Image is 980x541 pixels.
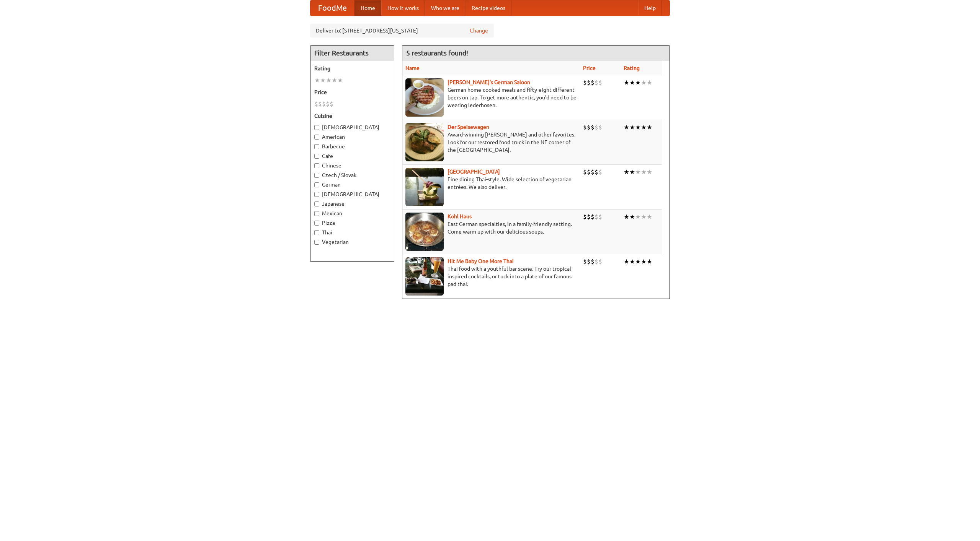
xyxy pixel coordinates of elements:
li: $ [330,100,333,108]
li: ★ [624,123,629,132]
li: $ [587,257,591,266]
input: [DEMOGRAPHIC_DATA] [314,125,319,130]
ng-pluralize: 5 restaurants found! [406,49,468,57]
label: Mexican [314,210,390,217]
img: babythai.jpg [405,257,444,296]
li: ★ [635,123,641,132]
input: Japanese [314,201,319,206]
label: Vegetarian [314,238,390,246]
p: Thai food with a youthful bar scene. Try our tropical inspired cocktails, or tuck into a plate of... [405,265,577,288]
li: $ [598,78,602,87]
li: ★ [320,76,326,84]
li: $ [318,100,322,108]
li: $ [598,257,602,266]
li: $ [595,257,598,266]
a: FoodMe [310,0,354,16]
label: Thai [314,229,390,236]
li: ★ [629,213,635,221]
img: speisewagen.jpg [405,123,444,161]
li: $ [587,78,591,87]
input: German [314,182,319,187]
input: [DEMOGRAPHIC_DATA] [314,192,319,197]
a: Home [354,0,381,16]
li: ★ [641,213,647,221]
a: Help [638,0,662,16]
li: ★ [624,257,629,266]
img: satay.jpg [405,168,444,206]
input: Cafe [314,154,319,159]
input: Mexican [314,211,319,216]
li: ★ [337,76,343,84]
li: $ [591,168,595,176]
input: Chinese [314,163,319,168]
li: ★ [647,168,652,176]
li: $ [583,78,587,87]
li: ★ [332,76,337,84]
input: Thai [314,230,319,235]
li: ★ [641,257,647,266]
label: Cafe [314,152,390,160]
input: Pizza [314,221,319,226]
li: $ [595,213,598,221]
a: Recipe videos [465,0,511,16]
a: Rating [624,65,640,71]
label: Chinese [314,162,390,169]
a: Who we are [425,0,465,16]
li: $ [583,168,587,176]
p: East German specialties, in a family-friendly setting. Come warm up with our delicious soups. [405,220,577,236]
li: ★ [641,78,647,87]
li: $ [598,123,602,132]
p: Fine dining Thai-style. Wide selection of vegetarian entrées. We also deliver. [405,175,577,191]
li: $ [587,213,591,221]
li: ★ [624,168,629,176]
li: ★ [629,78,635,87]
input: Czech / Slovak [314,173,319,178]
li: ★ [635,78,641,87]
li: $ [595,78,598,87]
li: ★ [647,78,652,87]
li: $ [583,123,587,132]
li: ★ [629,123,635,132]
h5: Price [314,88,390,96]
h4: Filter Restaurants [310,45,394,61]
li: ★ [647,123,652,132]
a: Change [470,27,488,34]
h5: Rating [314,65,390,72]
li: ★ [647,213,652,221]
li: $ [314,100,318,108]
a: Hit Me Baby One More Thai [448,258,514,264]
img: esthers.jpg [405,78,444,117]
li: $ [591,78,595,87]
a: Der Speisewagen [448,124,489,130]
label: German [314,181,390,188]
input: Barbecue [314,144,319,149]
input: Vegetarian [314,240,319,245]
label: Barbecue [314,143,390,150]
li: $ [595,123,598,132]
li: ★ [624,78,629,87]
a: Name [405,65,420,71]
label: Japanese [314,200,390,208]
a: Price [583,65,596,71]
li: $ [591,213,595,221]
li: ★ [641,168,647,176]
a: Kohl Haus [448,213,472,219]
li: $ [583,213,587,221]
li: $ [591,123,595,132]
li: ★ [635,213,641,221]
p: German home-cooked meals and fifty-eight different beers on tap. To get more authentic, you'd nee... [405,86,577,109]
li: $ [583,257,587,266]
li: ★ [629,168,635,176]
a: [PERSON_NAME]'s German Saloon [448,79,530,85]
label: Czech / Slovak [314,171,390,179]
li: $ [598,213,602,221]
a: How it works [381,0,425,16]
label: American [314,133,390,141]
h5: Cuisine [314,112,390,120]
li: $ [598,168,602,176]
label: [DEMOGRAPHIC_DATA] [314,190,390,198]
